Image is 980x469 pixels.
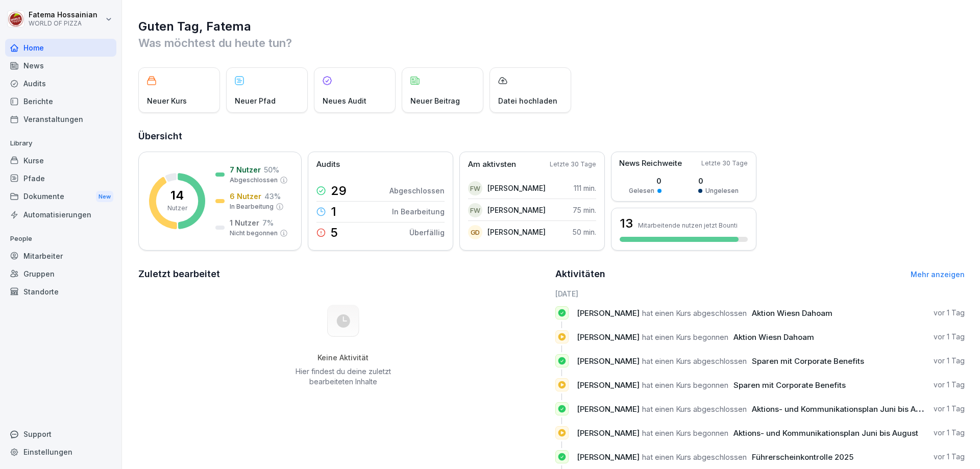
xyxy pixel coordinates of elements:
a: News [5,57,116,75]
a: Standorte [5,283,116,301]
p: Neuer Kurs [147,95,187,106]
span: hat einen Kurs abgeschlossen [642,308,747,318]
p: 1 [331,206,336,218]
h1: Guten Tag, Fatema [138,18,965,35]
h3: 13 [620,215,633,232]
p: 14 [170,189,184,202]
p: vor 1 Tag [934,380,965,390]
a: Berichte [5,92,116,110]
p: Abgeschlossen [230,176,278,185]
h2: Zuletzt bearbeitet [138,267,548,281]
p: Mitarbeitende nutzen jetzt Bounti [638,221,738,229]
p: WORLD OF PIZZA [29,20,97,27]
span: [PERSON_NAME] [577,308,640,318]
p: [PERSON_NAME] [487,205,546,215]
p: Hier findest du deine zuletzt bearbeiteten Inhalte [291,366,395,387]
span: [PERSON_NAME] [577,356,640,366]
p: Library [5,135,116,152]
p: [PERSON_NAME] [487,227,546,237]
p: 7 Nutzer [230,164,261,175]
p: 0 [698,176,739,186]
p: 7 % [262,217,274,228]
span: Aktions- und Kommunikationsplan Juni bis August [752,404,937,414]
a: DokumenteNew [5,187,116,206]
p: In Bearbeitung [392,206,445,217]
span: Aktion Wiesn Dahoam [752,308,832,318]
p: Audits [316,159,340,170]
div: Gruppen [5,265,116,283]
p: Gelesen [629,186,654,195]
span: [PERSON_NAME] [577,404,640,414]
p: 1 Nutzer [230,217,259,228]
p: 75 min. [573,205,596,215]
p: vor 1 Tag [934,356,965,366]
p: 111 min. [574,183,596,193]
span: [PERSON_NAME] [577,380,640,390]
p: vor 1 Tag [934,428,965,438]
h6: [DATE] [555,288,965,299]
p: 5 [331,227,338,239]
span: Aktions- und Kommunikationsplan Juni bis August [733,428,918,438]
p: People [5,231,116,247]
a: Kurse [5,152,116,169]
span: Sparen mit Corporate Benefits [752,356,864,366]
p: Abgeschlossen [389,185,445,196]
p: Neuer Pfad [235,95,276,106]
a: Mitarbeiter [5,247,116,265]
span: hat einen Kurs begonnen [642,380,728,390]
p: Am aktivsten [468,159,516,170]
span: [PERSON_NAME] [577,428,640,438]
a: Home [5,39,116,57]
a: Mehr anzeigen [911,270,965,279]
p: 43 % [264,191,281,202]
div: FW [468,181,482,195]
span: Sparen mit Corporate Benefits [733,380,846,390]
p: Letzte 30 Tage [550,160,596,169]
a: Veranstaltungen [5,110,116,128]
p: vor 1 Tag [934,404,965,414]
p: Datei hochladen [498,95,557,106]
p: vor 1 Tag [934,452,965,462]
a: Einstellungen [5,443,116,461]
span: hat einen Kurs abgeschlossen [642,452,747,462]
p: 29 [331,185,347,197]
div: Pfade [5,169,116,187]
a: Audits [5,75,116,92]
p: Letzte 30 Tage [701,159,748,168]
p: 6 Nutzer [230,191,261,202]
div: GD [468,225,482,239]
p: 50 % [264,164,279,175]
span: Führerscheinkontrolle 2025 [752,452,853,462]
div: Dokumente [5,187,116,206]
p: vor 1 Tag [934,332,965,342]
p: News Reichweite [619,158,682,169]
h2: Übersicht [138,129,965,143]
span: hat einen Kurs abgeschlossen [642,356,747,366]
p: Was möchtest du heute tun? [138,35,965,51]
div: Automatisierungen [5,206,116,224]
p: vor 1 Tag [934,308,965,318]
p: Fatema Hossainian [29,11,97,19]
p: [PERSON_NAME] [487,183,546,193]
span: [PERSON_NAME] [577,332,640,342]
p: Nicht begonnen [230,229,278,238]
div: Support [5,425,116,443]
p: 50 min. [573,227,596,237]
span: hat einen Kurs abgeschlossen [642,404,747,414]
div: New [96,191,113,203]
p: In Bearbeitung [230,202,274,211]
p: Ungelesen [705,186,739,195]
span: Aktion Wiesn Dahoam [733,332,814,342]
p: Überfällig [409,227,445,238]
p: Neues Audit [323,95,366,106]
span: hat einen Kurs begonnen [642,428,728,438]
